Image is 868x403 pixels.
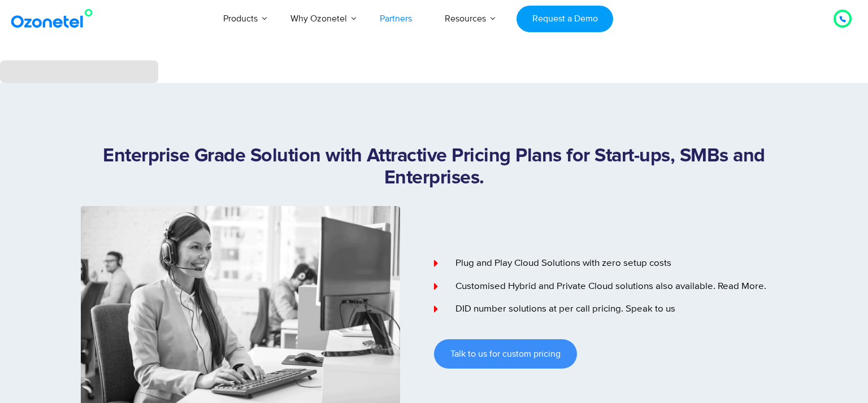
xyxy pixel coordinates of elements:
[453,302,675,317] span: DID number solutions at per call pricing. Speak to us
[517,6,613,32] a: Request a Demo
[81,145,787,189] h1: Enterprise Grade Solution with Attractive Pricing Plans for Start-ups, SMBs and Enterprises.
[434,256,787,271] a: Plug and Play Cloud Solutions with zero setup costs
[453,279,766,294] span: Customised Hybrid and Private Cloud solutions also available. Read More.
[434,339,577,369] a: Talk to us for custom pricing
[453,256,671,271] span: Plug and Play Cloud Solutions with zero setup costs
[434,279,787,294] a: Customised Hybrid and Private Cloud solutions also available. Read More.
[450,349,561,358] span: Talk to us for custom pricing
